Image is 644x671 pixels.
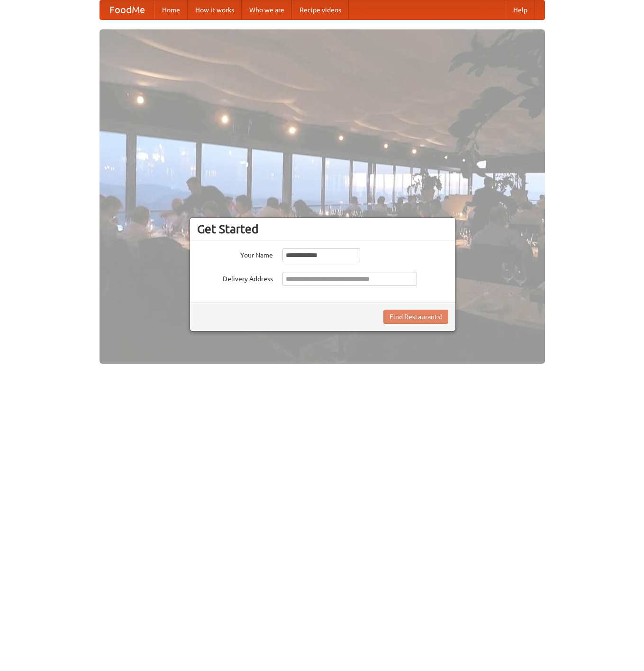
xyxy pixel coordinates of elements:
[197,248,273,260] label: Your Name
[100,0,154,19] a: FoodMe
[506,0,535,19] a: Help
[383,310,448,324] button: Find Restaurants!
[197,272,273,284] label: Delivery Address
[154,0,188,19] a: Home
[242,0,292,19] a: Who we are
[188,0,242,19] a: How it works
[197,222,448,236] h3: Get Started
[292,0,349,19] a: Recipe videos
